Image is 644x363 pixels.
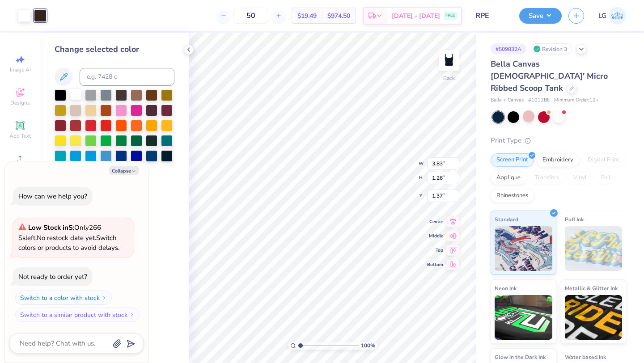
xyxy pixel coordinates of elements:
span: $19.49 [297,11,317,21]
img: Switch to a color with stock [102,295,107,300]
div: Vinyl [568,171,593,185]
span: 100 % [361,342,375,350]
span: Neon Ink [495,283,517,293]
div: Rhinestones [491,189,534,203]
span: Minimum Order: 12 + [554,97,599,104]
div: Not ready to order yet? [18,272,87,281]
input: – – [233,8,268,24]
img: Back [440,52,458,70]
a: LG [598,7,626,25]
img: Lijo George [609,7,626,25]
img: Puff Ink [565,226,623,271]
span: Middle [427,233,443,239]
span: $974.50 [327,11,350,21]
div: Digital Print [582,153,625,167]
button: Collapse [109,166,139,175]
span: # 1012BE [528,97,550,104]
span: Center [427,219,443,225]
div: # 509832A [491,43,526,55]
div: Change selected color [55,43,174,55]
div: Applique [491,171,526,185]
span: Standard [495,215,518,224]
span: Water based Ink [565,352,606,362]
span: Add Text [9,132,31,139]
div: Back [443,74,455,82]
div: Print Type [491,135,626,146]
span: Glow in the Dark Ink [495,352,546,362]
div: Screen Print [491,153,534,167]
span: LG [598,11,606,21]
button: Save [519,8,562,24]
span: [DATE] - [DATE] [392,11,440,21]
span: Metallic & Glitter Ink [565,283,618,293]
button: Switch to a color with stock [15,291,112,305]
img: Standard [495,226,552,271]
div: Embroidery [537,153,579,167]
span: Bottom [427,262,443,268]
strong: Low Stock in S : [28,223,74,232]
input: Untitled Design [469,7,513,25]
span: Top [427,247,443,253]
div: Transfers [529,171,565,185]
img: Metallic & Glitter Ink [565,295,623,340]
span: Bella Canvas [DEMOGRAPHIC_DATA]' Micro Ribbed Scoop Tank [491,59,608,93]
span: Image AI [10,66,31,73]
div: Foil [595,171,616,185]
span: Puff Ink [565,215,584,224]
div: How can we help you? [18,192,87,201]
img: Neon Ink [495,295,552,340]
span: FREE [445,13,455,19]
span: Designs [10,99,30,106]
span: No restock date yet. [37,233,96,242]
span: Bella + Canvas [491,97,524,104]
img: Switch to a similar product with stock [129,312,135,317]
div: Revision 3 [531,43,572,55]
input: e.g. 7428 c [80,68,174,86]
button: Switch to a similar product with stock [15,308,140,322]
span: Only 266 Ss left. Switch colors or products to avoid delays. [18,223,119,252]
